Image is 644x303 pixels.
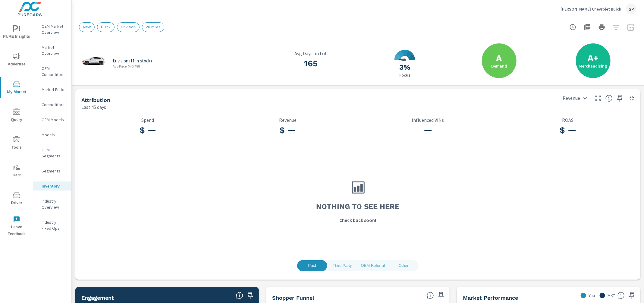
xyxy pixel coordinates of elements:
p: Competitors [42,102,67,108]
p: Industry Fixed Ops [42,219,67,231]
span: Tier2 [2,164,31,179]
span: Understand your inventory, price and days to sell compared to other dealers in your market. [617,292,625,299]
p: Segments [42,168,67,174]
span: My Market [2,81,31,96]
h3: $ — [221,125,354,135]
button: Print Report [596,21,608,33]
p: OEM Market Overview [42,23,67,35]
p: OEM Models [42,117,67,123]
div: Industry Fixed Ops [33,218,71,233]
h2: A [496,53,502,63]
div: Market Editor [33,85,71,94]
h5: Engagement [81,295,114,301]
p: OEM Segments [42,147,67,159]
span: Driver [2,192,31,207]
span: PURE Insights [2,25,31,40]
span: OEM Referral [361,262,385,269]
h3: 165 [267,58,354,69]
span: Save this to your personalized report [615,93,625,103]
p: Focus [399,72,410,78]
h3: — [362,125,495,135]
h3: Nothing to see here [316,201,400,212]
label: Merchandising [580,63,607,69]
p: Check back soon! [340,216,376,224]
span: See what makes and models are getting noticed based off a score of 0 to 100, with 100 representin... [236,292,243,299]
p: Market Overview [42,44,67,56]
span: 20 miles [142,25,164,29]
span: Save this to your personalized report [246,291,255,300]
span: Third Party [331,262,354,269]
div: Competitors [33,100,71,109]
p: Market Editor [42,87,67,93]
p: Models [42,132,67,138]
span: Save this to your personalized report [436,291,446,300]
h5: Attribution [81,97,110,103]
div: OEM Competitors [33,64,71,79]
p: Spend [81,117,214,123]
h3: $ — [501,125,634,135]
p: Avg Price: $40,488 [113,64,140,69]
span: Advertise [2,53,31,68]
span: Query [2,109,31,123]
p: [PERSON_NAME] Chevrolet Buick [561,6,621,12]
div: Models [33,130,71,139]
p: Revenue [221,117,354,123]
span: Other [392,262,415,269]
h3: 3% [399,62,410,72]
div: OEM Market Overview [33,22,71,37]
div: Market Overview [33,43,71,58]
img: glamour [81,52,105,70]
p: OEM Competitors [42,65,67,77]
h2: A+ [588,53,599,63]
span: Buick [97,25,114,29]
h3: $ — [81,125,214,135]
p: Envision (11 in stock) [113,58,152,64]
span: New [79,25,94,29]
span: Paid [301,262,324,269]
p: MKT [608,292,615,298]
p: ROAS [501,117,634,123]
button: Apply Filters [610,21,622,33]
div: SP [626,4,637,14]
p: Last 45 days [81,103,106,111]
span: Know where every customer is during their purchase journey. View customer activity from first cli... [427,292,434,299]
span: Leave Feedback [2,216,31,238]
span: Envision [117,25,139,29]
p: Industry Overview [42,198,67,210]
span: Tools [2,136,31,151]
span: See which channels are bringing the greatest return on your investment. The sale of each VIN can ... [605,95,613,102]
p: You [589,292,595,298]
div: nav menu [0,18,33,240]
button: Make Fullscreen [593,93,603,103]
h5: Shopper Funnel [272,295,314,301]
div: Revenue [559,93,591,103]
div: Industry Overview [33,197,71,212]
div: Segments [33,166,71,175]
div: Inventory [33,181,71,191]
p: Avg Days on Lot [267,51,354,56]
button: Minimize Widget [627,93,637,103]
h5: Market Performance [463,295,518,301]
div: OEM Models [33,115,71,124]
div: OEM Segments [33,145,71,160]
p: Inventory [42,183,67,189]
label: Demand [491,63,507,69]
button: "Export Report to PDF" [581,21,593,33]
span: Save this to your personalized report [627,291,637,300]
p: Influenced VINs [362,117,495,123]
